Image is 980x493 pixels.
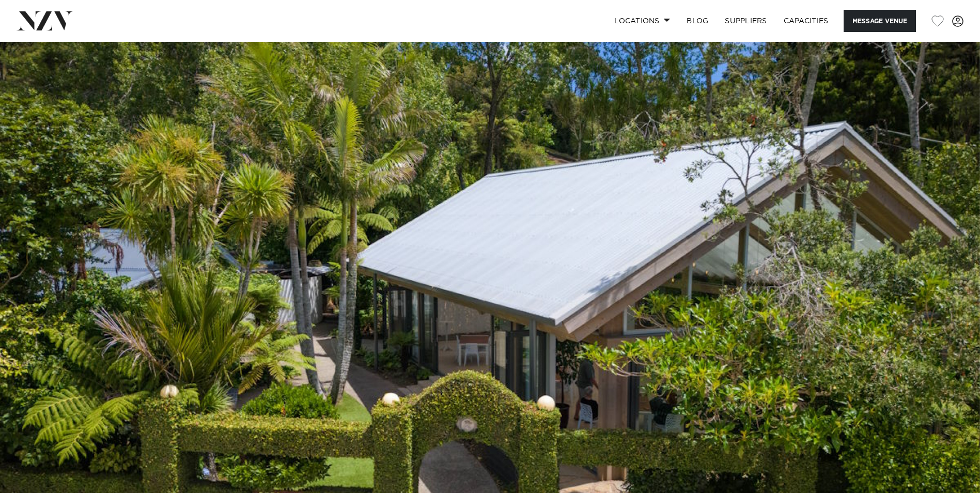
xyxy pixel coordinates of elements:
[844,10,916,32] button: Message Venue
[678,10,717,32] a: BLOG
[17,11,73,30] img: nzv-logo.png
[606,10,678,32] a: Locations
[775,10,837,32] a: Capacities
[717,10,775,32] a: SUPPLIERS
